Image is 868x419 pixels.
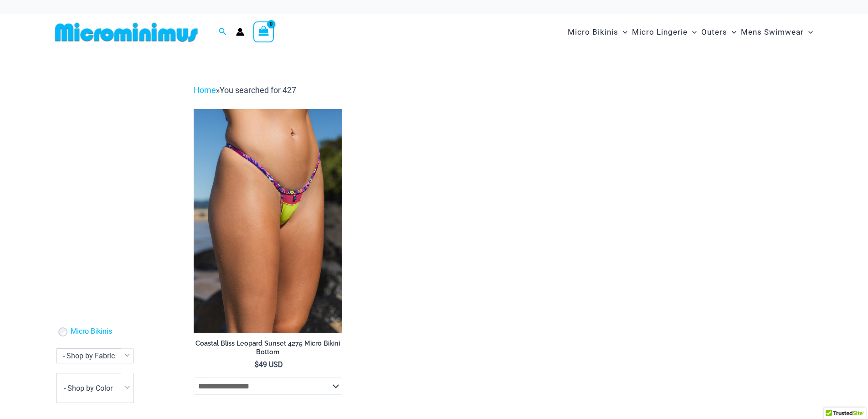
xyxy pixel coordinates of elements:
a: Home [194,85,216,95]
span: Micro Bikinis [568,21,618,44]
a: Account icon link [236,28,244,36]
h2: Coastal Bliss Leopard Sunset 4275 Micro Bikini Bottom [194,339,343,356]
span: - Shop by Color [56,373,134,403]
span: » [194,85,296,95]
span: Outers [701,21,727,44]
img: MM SHOP LOGO FLAT [51,22,201,42]
span: - Shop by Color [56,373,134,403]
a: Micro LingerieMenu ToggleMenu Toggle [630,18,699,46]
span: - Shop by Fabric [63,352,115,360]
a: Coastal Bliss Leopard Sunset 4275 Micro Bikini Bottom [194,339,343,360]
span: Mens Swimwear [741,21,804,44]
span: - Shop by Fabric [56,349,134,363]
span: Micro Lingerie [632,21,688,44]
span: You searched for 427 [220,85,296,95]
a: Coastal Bliss Leopard Sunset 4275 Micro Bikini 01Coastal Bliss Leopard Sunset 4275 Micro Bikini 0... [194,109,343,332]
a: Mens SwimwearMenu ToggleMenu Toggle [739,18,815,46]
span: Menu Toggle [727,21,736,44]
span: Menu Toggle [688,21,697,44]
span: Menu Toggle [804,21,813,44]
iframe: TrustedSite Certified [56,76,138,259]
span: Menu Toggle [618,21,627,44]
img: Coastal Bliss Leopard Sunset 4275 Micro Bikini 01 [194,109,343,332]
a: Micro BikinisMenu ToggleMenu Toggle [565,18,630,46]
nav: Site Navigation [564,17,817,47]
span: - Shop by Color [64,384,113,393]
a: OutersMenu ToggleMenu Toggle [699,18,739,46]
a: Search icon link [219,26,227,38]
span: $ [255,360,259,369]
a: Micro Bikinis [71,327,112,336]
bdi: 49 USD [255,360,283,369]
span: - Shop by Fabric [56,348,134,363]
a: View Shopping Cart, empty [253,21,274,42]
